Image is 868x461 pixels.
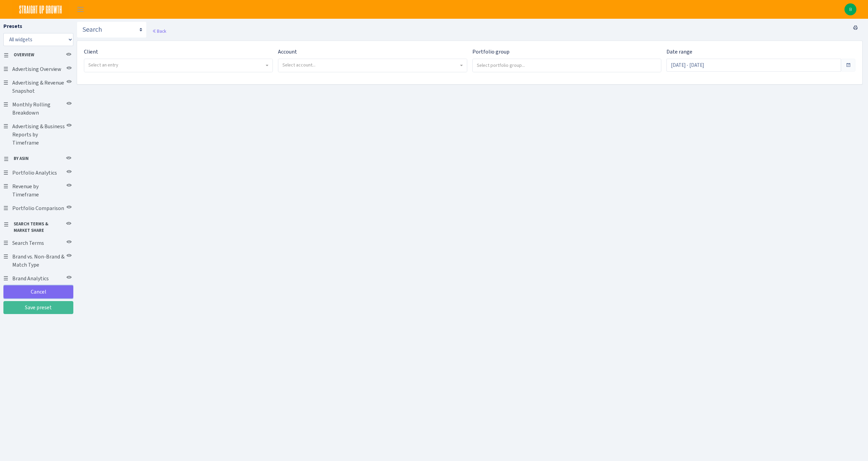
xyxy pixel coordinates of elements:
[3,76,8,98] span: ☰
[3,22,22,30] label: Presets
[666,48,692,56] label: Date range
[4,49,9,60] span: ☰
[3,62,8,76] span: ☰
[473,59,661,71] input: Select portfolio group...
[3,202,8,215] span: ☰
[282,62,315,68] span: Select account...
[8,166,66,180] a: Portfolio Analytics
[9,218,66,234] span: Search Terms & Market Share
[8,120,66,150] a: Advertising & Business Reports by Timeframe
[9,152,66,163] span: By ASIN
[4,152,9,163] span: ☰
[3,236,8,250] span: ☰
[844,3,856,15] img: Braden Astle
[3,98,8,120] span: ☰
[3,301,73,314] a: Save preset
[8,202,66,215] a: Portfolio Comparison
[472,48,510,56] label: Portfolio group
[88,62,118,68] span: Select an entry
[8,76,66,98] a: Advertising & Revenue Snapshot
[3,180,8,202] span: ☰
[844,3,856,15] a: B
[4,218,9,234] span: ☰
[278,48,297,56] label: Account
[84,48,98,56] label: Client
[3,250,8,272] span: ☰
[8,236,66,250] a: Search Terms
[8,272,66,285] a: Brand Analytics
[9,49,66,60] span: Overview
[8,98,66,120] a: Monthly Rolling Breakdown
[72,4,89,15] button: Toggle navigation
[8,180,66,202] a: Revenue by Timeframe
[152,28,166,34] a: Back
[8,62,66,76] a: Advertising Overview
[3,166,8,180] span: ☰
[3,272,8,285] span: ☰
[8,250,66,272] a: Brand vs. Non-Brand & Match Type
[3,285,73,298] a: Cancel
[3,120,8,150] span: ☰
